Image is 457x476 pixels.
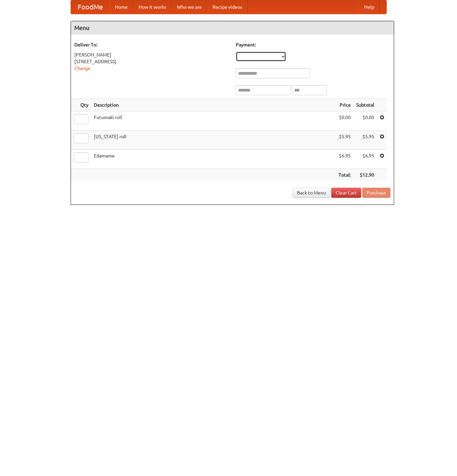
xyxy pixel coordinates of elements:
a: Home [110,0,133,14]
td: $6.95 [353,150,377,169]
td: $5.95 [336,131,353,150]
a: Who we are [172,0,207,14]
th: Description [91,99,336,111]
td: $5.95 [353,131,377,150]
h5: Payment: [236,41,390,48]
div: [PERSON_NAME] [74,51,229,58]
a: Help [359,0,380,14]
a: Back to Menu [293,188,330,198]
h5: Deliver To: [74,41,229,48]
th: Total: [336,169,353,181]
td: $0.00 [353,111,377,131]
a: How it works [133,0,172,14]
a: FoodMe [71,0,110,14]
th: Subtotal [353,99,377,111]
td: Futomaki roll [91,111,336,131]
button: Purchase [362,188,390,198]
td: Edamame [91,150,336,169]
td: [US_STATE] roll [91,131,336,150]
td: $0.00 [336,111,353,131]
th: $12.90 [353,169,377,181]
th: Price [336,99,353,111]
a: Change [74,66,90,71]
a: Clear Cart [331,188,361,198]
td: $6.95 [336,150,353,169]
a: Recipe videos [207,0,247,14]
h4: Menu [71,21,394,35]
div: [STREET_ADDRESS] [74,58,229,65]
th: Qty [71,99,91,111]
